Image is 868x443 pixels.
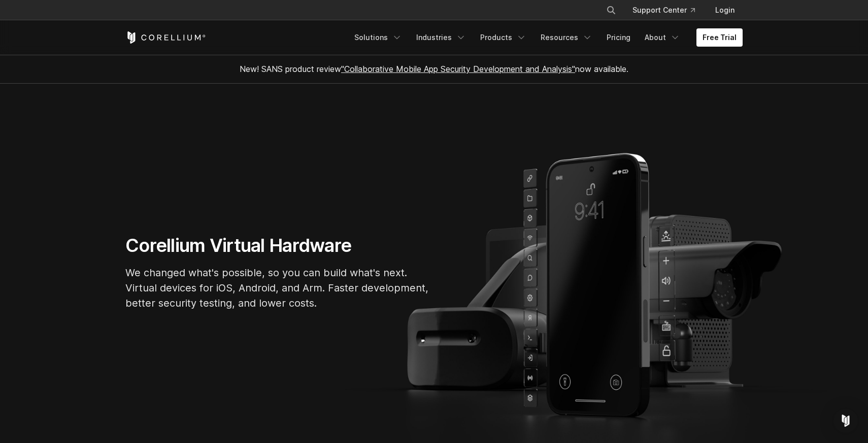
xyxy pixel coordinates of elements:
[125,31,206,44] a: Corellium Home
[624,1,703,19] a: Support Center
[639,28,686,47] a: About
[600,28,637,47] a: Pricing
[696,28,743,47] a: Free Trial
[535,28,598,47] a: Resources
[348,28,743,47] div: Navigation Menu
[348,28,408,47] a: Solutions
[602,1,620,19] button: Search
[594,1,743,19] div: Navigation Menu
[410,28,472,47] a: Industries
[707,1,743,19] a: Login
[833,409,858,433] div: Open Intercom Messenger
[341,64,575,74] a: "Collaborative Mobile App Security Development and Analysis"
[474,28,532,47] a: Products
[125,234,430,257] h1: Corellium Virtual Hardware
[240,64,628,74] span: New! SANS product review now available.
[125,265,430,311] p: We changed what's possible, so you can build what's next. Virtual devices for iOS, Android, and A...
